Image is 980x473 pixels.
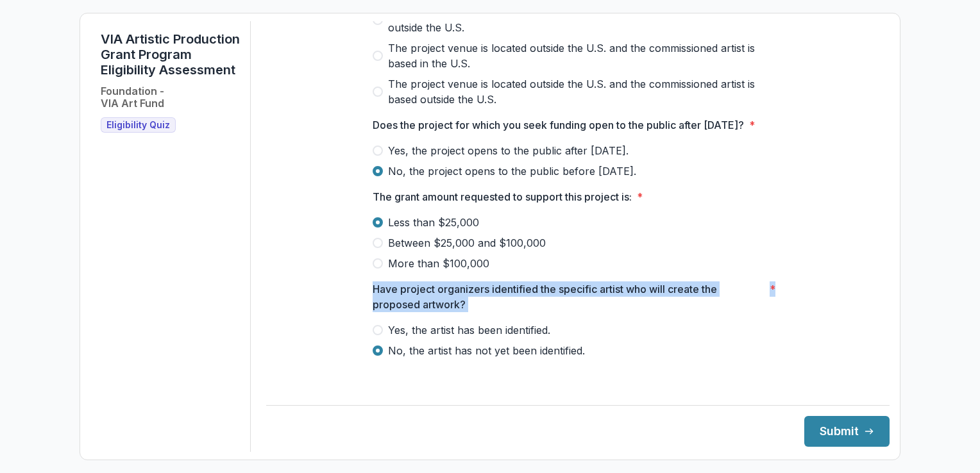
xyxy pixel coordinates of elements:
[388,76,783,107] span: The project venue is located outside the U.S. and the commissioned artist is based outside the U.S.
[388,256,489,271] span: More than $100,000
[101,31,240,78] h1: VIA Artistic Production Grant Program Eligibility Assessment
[804,416,890,447] button: Submit
[373,117,744,133] p: Does the project for which you seek funding open to the public after [DATE]?
[106,120,170,131] span: Eligibility Quiz
[388,215,479,230] span: Less than $25,000
[388,235,546,251] span: Between $25,000 and $100,000
[388,40,783,71] span: The project venue is located outside the U.S. and the commissioned artist is based in the U.S.
[101,85,164,110] h2: Foundation - VIA Art Fund
[373,281,765,312] p: Have project organizers identified the specific artist who will create the proposed artwork?
[388,322,550,338] span: Yes, the artist has been identified.
[388,343,585,358] span: No, the artist has not yet been identified.
[388,163,636,179] span: No, the project opens to the public before [DATE].
[373,189,632,204] p: The grant amount requested to support this project is:
[388,143,629,158] span: Yes, the project opens to the public after [DATE].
